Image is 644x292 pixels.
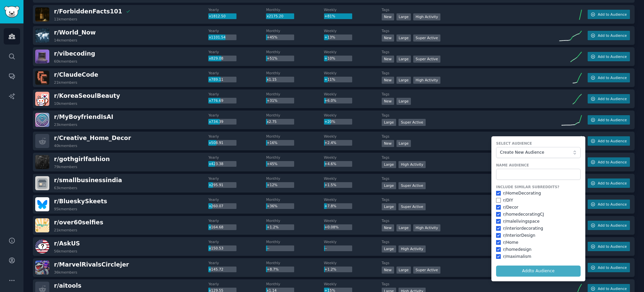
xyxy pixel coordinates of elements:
[35,197,49,211] img: BlueskySkeets
[209,77,223,81] span: x789.11
[503,198,513,204] div: r/ DIY
[588,31,630,40] button: Add to Audience
[324,28,382,33] dt: Weekly
[588,263,630,272] button: Add to Audience
[267,141,277,145] span: +16%
[396,13,411,20] div: Large
[266,7,324,12] dt: Monthly
[396,77,411,84] div: Large
[598,286,627,291] span: Add to Audience
[503,240,518,246] div: r/ Home
[54,80,77,85] div: 21k members
[54,177,122,184] span: r/ smallbusinessindia
[209,35,226,39] span: x1101.54
[54,135,131,141] span: r/ Creative_Home_Decor
[209,204,223,208] span: x260.07
[324,141,336,145] span: +2.4%
[209,267,223,271] span: x145.72
[208,197,266,202] dt: Yearly
[396,34,411,42] div: Large
[396,224,411,231] div: Large
[503,226,543,232] div: r/ interiordecorating
[396,267,411,274] div: Large
[396,140,411,147] div: Large
[208,7,266,12] dt: Yearly
[413,224,440,231] div: High Activity
[382,13,394,20] div: New
[413,77,440,84] div: High Activity
[496,147,581,158] button: Create New Audience
[598,33,627,38] span: Add to Audience
[503,233,535,239] div: r/ InteriorDesign
[35,50,49,64] img: vibecoding
[324,92,382,96] dt: Weekly
[598,223,627,228] span: Add to Audience
[267,246,269,250] span: --
[324,134,382,139] dt: Weekly
[54,156,110,162] span: r/ gothgirlfashion
[382,197,555,202] dt: Tags
[324,225,338,229] span: +0.08%
[324,120,335,124] span: +20%
[54,219,103,226] span: r/ over60selfies
[382,218,555,223] dt: Tags
[267,120,277,124] span: x2.75
[598,96,627,101] span: Add to Audience
[382,261,555,265] dt: Tags
[208,282,266,286] dt: Yearly
[324,176,382,181] dt: Weekly
[209,56,223,60] span: x829.08
[382,7,555,12] dt: Tags
[208,218,266,223] dt: Yearly
[598,54,627,59] span: Add to Audience
[54,261,129,268] span: r/ MarvelRivalsCirclejer
[35,28,49,43] img: World_Now
[382,77,394,84] div: New
[54,114,113,120] span: r/ MyBoyfriendIsAI
[588,73,630,82] button: Add to Audience
[382,34,394,42] div: New
[503,247,532,253] div: r/ homedesign
[496,141,581,146] label: Select Audience
[588,200,630,209] button: Add to Audience
[496,163,581,167] label: Name Audience
[382,113,555,118] dt: Tags
[266,197,324,202] dt: Monthly
[54,164,77,169] div: 79k members
[324,218,382,223] dt: Weekly
[54,143,77,148] div: 40k members
[267,98,277,102] span: +31%
[598,139,627,143] span: Add to Audience
[54,29,96,36] span: r/ World_Now
[54,270,77,275] div: 36k members
[382,134,555,139] dt: Tags
[267,56,277,60] span: +51%
[324,56,335,60] span: +10%
[266,50,324,54] dt: Monthly
[324,239,382,244] dt: Weekly
[266,155,324,160] dt: Monthly
[382,245,396,252] div: Large
[396,56,411,63] div: Large
[382,28,555,33] dt: Tags
[382,282,555,286] dt: Tags
[54,207,77,211] div: 95k members
[54,282,82,289] span: r/ aitools
[413,13,440,20] div: High Activity
[266,239,324,244] dt: Monthly
[588,10,630,19] button: Add to Audience
[266,261,324,265] dt: Monthly
[209,141,223,145] span: x508.91
[324,14,335,18] span: +81%
[324,35,335,39] span: +13%
[208,113,266,118] dt: Yearly
[54,50,95,57] span: r/ vibecoding
[382,267,394,274] div: New
[54,71,98,78] span: r/ ClaudeCode
[208,50,266,54] dt: Yearly
[382,50,555,54] dt: Tags
[382,176,555,181] dt: Tags
[54,186,77,190] div: 63k members
[35,113,49,127] img: MyBoyfriendIsAI
[398,245,426,252] div: High Activity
